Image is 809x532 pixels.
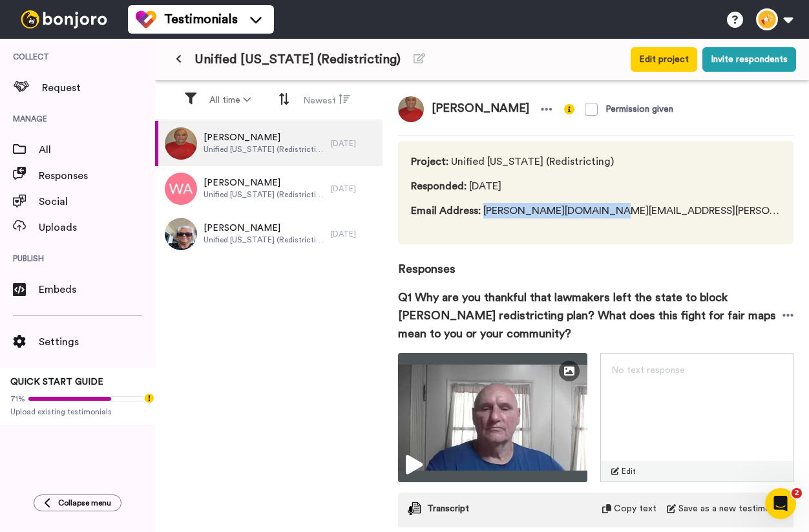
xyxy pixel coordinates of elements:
[427,502,469,515] span: Transcript
[39,142,155,158] span: All
[411,206,481,216] span: Email Address :
[194,50,401,69] span: Unified [US_STATE] (Redistricting)
[58,498,111,508] span: Collapse menu
[398,244,793,278] span: Responses
[204,131,324,144] span: [PERSON_NAME]
[564,104,574,114] img: info-yellow.svg
[204,144,324,154] span: Unified [US_STATE] (Redistricting)
[155,166,383,211] a: [PERSON_NAME]Unified [US_STATE] (Redistricting)[DATE]
[678,502,784,515] span: Save as a new testimonial
[295,88,358,112] button: Newest
[34,495,121,511] button: Collapse menu
[202,89,258,112] button: All time
[614,502,657,515] span: Copy text
[165,127,197,160] img: b71ecc69-ed00-46fa-9a5e-aad990d00106.jpeg
[10,394,25,404] span: 71%
[39,334,155,350] span: Settings
[204,176,324,189] span: [PERSON_NAME]
[204,222,324,235] span: [PERSON_NAME]
[631,47,697,72] button: Edit project
[39,194,155,209] span: Social
[611,366,685,375] span: No text response
[42,80,155,96] span: Request
[204,235,324,245] span: Unified [US_STATE] (Redistricting)
[16,10,112,28] img: bj-logo-header-white.svg
[398,288,783,343] span: Q1 Why are you thankful that lawmakers left the state to block [PERSON_NAME] redistricting plan? ...
[331,184,376,194] div: [DATE]
[10,378,103,387] span: QUICK START GUIDE
[204,189,324,200] span: Unified [US_STATE] (Redistricting)
[408,502,421,515] img: transcript.svg
[331,229,376,239] div: [DATE]
[10,407,145,417] span: Upload existing testimonials
[39,168,155,184] span: Responses
[411,154,781,169] span: Unified [US_STATE] (Redistricting)
[165,173,197,205] img: wa.png
[136,9,156,30] img: tm-color.svg
[398,353,587,482] img: 9b43f5d6-503d-4e17-91dc-cfd3e963859f-thumbnail_full-1754602650.jpg
[398,96,424,122] img: b71ecc69-ed00-46fa-9a5e-aad990d00106.jpeg
[622,466,636,476] span: Edit
[39,220,155,235] span: Uploads
[792,488,802,498] span: 2
[411,203,781,218] span: [PERSON_NAME][DOMAIN_NAME][EMAIL_ADDRESS][PERSON_NAME][DOMAIN_NAME]
[155,211,383,257] a: [PERSON_NAME]Unified [US_STATE] (Redistricting)[DATE]
[411,181,467,191] span: Responded :
[605,103,673,116] div: Permission given
[165,218,197,250] img: 16ead440-a117-47b1-9e07-5541e4351ac5.jpeg
[702,47,796,72] button: Invite respondents
[765,488,796,519] iframe: Intercom live chat
[331,138,376,149] div: [DATE]
[155,121,383,166] a: [PERSON_NAME]Unified [US_STATE] (Redistricting)[DATE]
[164,10,238,28] span: Testimonials
[424,96,537,122] span: [PERSON_NAME]
[39,282,155,297] span: Embeds
[411,156,448,167] span: Project :
[143,392,155,404] div: Tooltip anchor
[411,178,781,194] span: [DATE]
